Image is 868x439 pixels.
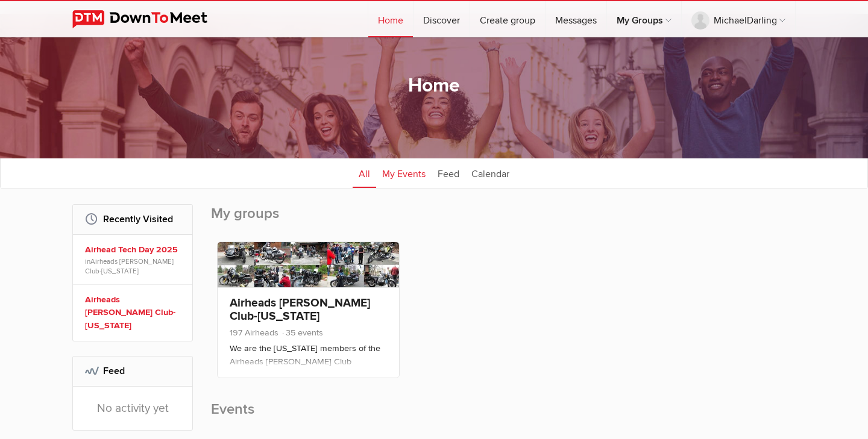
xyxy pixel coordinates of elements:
a: Feed [432,158,465,188]
h2: Events [211,400,796,431]
a: Airheads [PERSON_NAME] Club-[US_STATE] [85,257,174,275]
img: DownToMeet [72,10,226,28]
a: Messages [546,1,606,37]
a: Calendar [465,158,515,188]
h2: Recently Visited [85,205,180,234]
a: All [353,158,376,188]
a: Discover [414,1,470,37]
h2: My groups [211,204,796,235]
span: in [85,257,184,276]
a: MichaelDarling [682,1,795,37]
h2: Feed [85,356,180,385]
a: My Groups [607,1,681,37]
span: 35 events [281,328,323,338]
a: Airheads [PERSON_NAME] Club-[US_STATE] [85,293,184,332]
a: My Events [376,158,432,188]
p: We are the [US_STATE] members of the Airheads [PERSON_NAME] Club (Airheads [PERSON_NAME] Club - C... [230,342,387,402]
a: Home [368,1,413,37]
div: No activity yet [73,387,192,431]
h1: Home [408,73,460,99]
span: 197 Airheads [230,328,278,338]
a: Airheads [PERSON_NAME] Club-[US_STATE] [230,296,370,323]
a: Airhead Tech Day 2025 [85,243,184,257]
a: Create group [470,1,545,37]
